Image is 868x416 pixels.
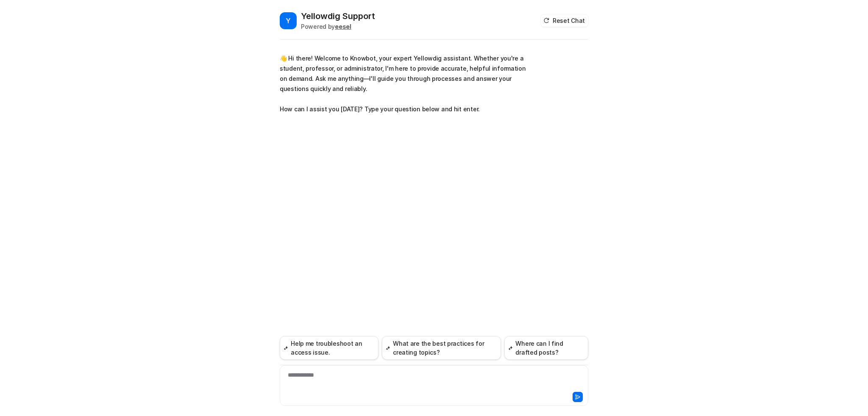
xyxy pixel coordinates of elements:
p: 👋 Hi there! Welcome to Knowbot, your expert Yellowdig assistant. Whether you're a student, profes... [280,53,528,114]
button: Help me troubleshoot an access issue. [280,336,378,360]
span: Y [280,12,297,29]
button: What are the best practices for creating topics? [382,336,501,360]
h2: Yellowdig Support [301,10,375,22]
div: Powered by [301,22,375,31]
button: Where can I find drafted posts? [504,336,588,360]
b: eesel [335,23,351,30]
button: Reset Chat [541,14,588,27]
